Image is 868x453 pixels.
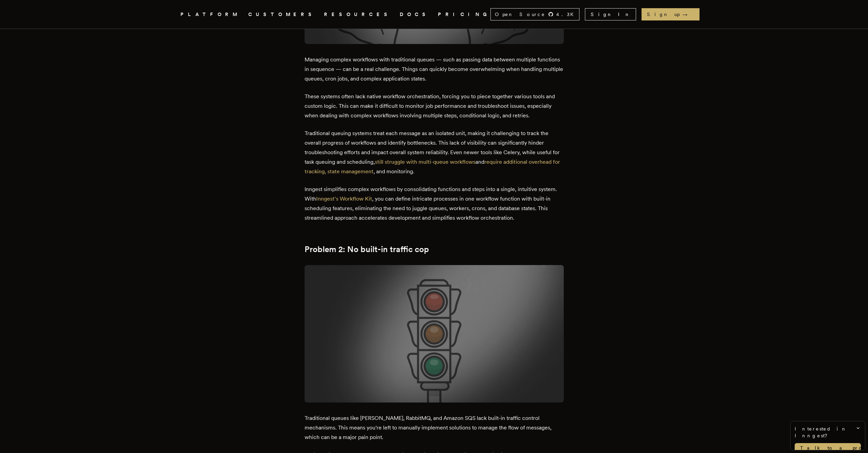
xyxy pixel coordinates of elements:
[305,413,564,442] p: Traditional queues like [PERSON_NAME], RabbitMQ, and Amazon SQS lack built-in traffic control mec...
[642,8,700,20] a: Sign up
[438,10,490,19] a: PRICING
[248,10,316,19] a: CUSTOMERS
[795,425,861,439] span: Interested in Inngest?
[316,195,372,202] a: Inngest's Workflow Kit
[305,265,564,403] img: A graphic of a traffic light
[585,8,636,20] a: Sign In
[400,10,430,19] a: DOCS
[556,11,578,18] span: 4.3 K
[305,245,564,254] h2: Problem 2: No built-in traffic cop
[495,11,545,18] span: Open Source
[375,159,475,165] a: still struggle with multi-queue workflows
[795,443,861,453] a: Talk to a product expert
[180,10,240,19] button: PLATFORM
[305,55,564,84] p: Managing complex workflows with traditional queues — such as passing data between multiple functi...
[682,11,694,18] span: →
[324,10,392,19] button: RESOURCES
[305,159,560,175] a: require additional overhead for tracking, state management
[305,92,564,120] p: These systems often lack native workflow orchestration, forcing you to piece together various too...
[305,185,564,223] p: Inngest simplifies complex workflows by consolidating functions and steps into a single, intuitiv...
[305,129,564,176] p: Traditional queuing systems treat each message as an isolated unit, making it challenging to trac...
